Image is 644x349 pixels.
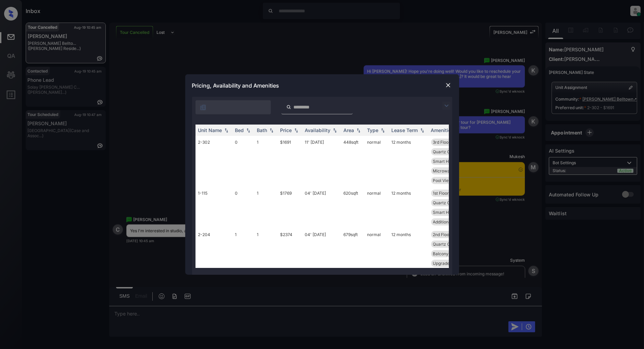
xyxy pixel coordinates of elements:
td: 1 [232,228,254,279]
div: Area [344,127,354,133]
span: Quartz Countert... [433,242,468,247]
span: Microwave [433,168,455,173]
img: icon-zuma [286,104,291,110]
div: Price [280,127,292,133]
td: normal [365,136,389,187]
span: 1st Floor [433,191,449,196]
img: icon-zuma [442,102,451,110]
td: 04' [DATE] [302,228,341,279]
td: 679 sqft [341,228,365,279]
img: sorting [293,128,300,133]
img: sorting [419,128,426,133]
span: Quartz Countert... [433,200,468,205]
span: Quartz Countert... [433,149,468,154]
span: 3rd Floor [433,140,451,145]
td: 448 sqft [341,136,365,187]
img: sorting [379,128,386,133]
span: Balcony [433,251,449,256]
span: 2nd Floor [433,232,451,237]
td: 0 [232,187,254,228]
img: icon-zuma [200,104,206,111]
td: 620 sqft [341,187,365,228]
td: $2374 [278,228,302,279]
span: Upgraded light ... [433,261,466,266]
span: Smart Home Lock [433,210,468,215]
td: 12 months [389,228,428,279]
td: 2-204 [195,228,232,279]
td: 1-115 [195,187,232,228]
div: Pricing, Availability and Amenities [185,74,459,97]
img: sorting [245,128,252,133]
div: Lease Term [392,127,418,133]
td: $1691 [278,136,302,187]
td: normal [365,187,389,228]
img: sorting [223,128,230,133]
td: 11' [DATE] [302,136,341,187]
div: Availability [305,127,331,133]
img: sorting [355,128,362,133]
div: Bed [235,127,244,133]
span: Smart Home Lock [433,159,468,164]
td: normal [365,228,389,279]
td: 12 months [389,187,428,228]
td: 1 [254,187,278,228]
td: 04' [DATE] [302,187,341,228]
td: 1 [254,136,278,187]
img: sorting [331,128,338,133]
div: Amenities [431,127,454,133]
div: Type [367,127,379,133]
span: Pool View [433,178,452,183]
td: $1769 [278,187,302,228]
span: Additional Stor... [433,219,464,224]
td: 0 [232,136,254,187]
img: sorting [268,128,275,133]
div: Bath [257,127,267,133]
td: 1 [254,228,278,279]
div: Unit Name [198,127,222,133]
td: 12 months [389,136,428,187]
img: close [445,82,452,89]
td: 2-302 [195,136,232,187]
